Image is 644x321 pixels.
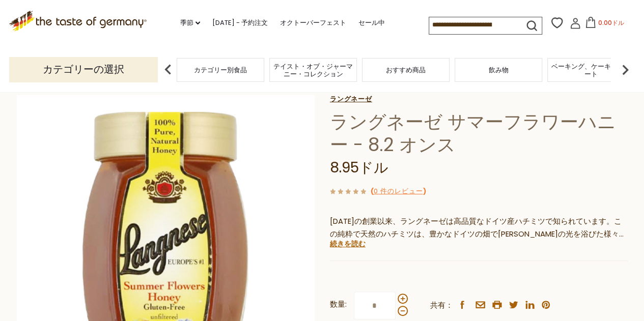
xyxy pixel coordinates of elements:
input: 数量: [354,291,396,319]
a: セール中 [358,17,385,28]
img: 前の矢印 [158,60,178,80]
font: おすすめ商品 [386,65,426,75]
font: 8.95ドル [330,158,388,178]
a: オクトーバーフェスト [280,17,346,28]
font: [DATE] - 予約注文 [212,18,268,27]
font: 続きを読む [330,239,366,249]
a: 飲み物 [489,66,509,74]
font: 季節 [180,18,193,27]
img: 次の矢印 [615,60,635,80]
a: カテゴリー別食品 [194,66,247,74]
font: 0 件のレビュー [373,186,423,196]
font: 共有： [430,299,453,310]
button: 0.00ドル [583,17,626,32]
font: セール中 [358,18,385,27]
font: ベーキング、ケーキ、デザート [551,62,631,79]
font: 数量: [330,298,347,309]
a: ラングネーゼ [330,95,628,103]
font: ラングネーゼ [330,94,372,104]
a: [DATE] - 予約注文 [212,17,268,28]
font: カテゴリー別食品 [194,65,247,75]
font: ( [370,186,373,196]
font: カテゴリーの選択 [43,62,124,76]
a: 季節 [180,17,200,28]
font: オクトーバーフェスト [280,18,346,27]
a: ベーキング、ケーキ、デザート [550,63,632,78]
a: 0 件のレビュー [373,186,423,197]
font: テイスト・オブ・ジャーマニー・コレクション [273,62,353,79]
font: ラングネーゼ サマーフラワーハニー - 8.2 オンス [330,109,616,158]
font: ) [423,186,426,196]
font: [DATE]の創業以来、ラングネーゼは高品質なドイツ産ハチミツで知られています。この純粋で天然のハチミツは、豊かなドイツの畑で[PERSON_NAME]の光を浴びた様々な花から採取されています。 [330,216,627,252]
font: 飲み物 [489,65,509,75]
a: テイスト・オブ・ジャーマニー・コレクション [272,63,354,78]
font: 0.00ドル [598,18,624,27]
a: おすすめ商品 [386,66,426,74]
